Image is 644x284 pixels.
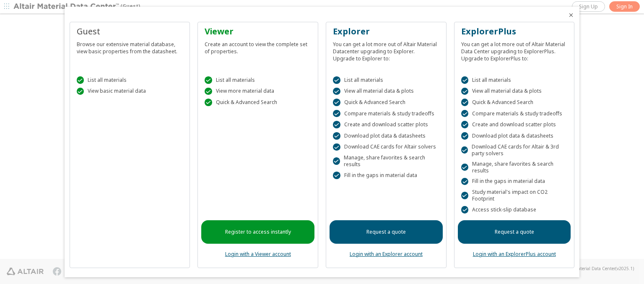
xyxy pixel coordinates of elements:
[461,76,469,84] div: 
[77,88,84,95] div: 
[333,132,340,140] div: 
[461,88,568,95] div: View all material data & plots
[461,110,469,117] div: 
[333,88,439,95] div: View all material data & plots
[461,121,568,128] div: Create and download scatter plots
[461,132,568,140] div: Download plot data & datasheets
[77,26,183,37] div: Guest
[77,37,183,55] div: Browse our extensive material database, view basic properties from the datasheet.
[458,220,571,244] a: Request a quote
[333,172,340,179] div: 
[333,37,439,62] div: You can get a lot more out of Altair Material Datacenter upgrading to Explorer. Upgrade to Explor...
[333,110,340,117] div: 
[333,172,439,179] div: Fill in the gaps in material data
[461,161,568,174] div: Manage, share favorites & search results
[461,132,469,140] div: 
[205,26,311,37] div: Viewer
[333,143,340,151] div: 
[461,99,469,106] div: 
[461,192,468,199] div: 
[461,26,568,37] div: ExplorerPlus
[77,88,183,95] div: View basic material data
[333,99,340,106] div: 
[333,132,439,140] div: Download plot data & datasheets
[205,76,212,84] div: 
[461,206,469,214] div: 
[461,121,469,128] div: 
[461,143,568,157] div: Download CAE cards for Altair & 3rd party solvers
[461,99,568,106] div: Quick & Advanced Search
[461,146,468,154] div: 
[461,178,568,185] div: Fill in the gaps in material data
[333,76,340,84] div: 
[461,189,568,202] div: Study material's impact on CO2 Footprint
[330,220,443,244] a: Request a quote
[205,37,311,55] div: Create an account to view the complete set of properties.
[333,154,439,168] div: Manage, share favorites & search results
[461,110,568,117] div: Compare materials & study tradeoffs
[461,206,568,214] div: Access stick-slip database
[333,121,439,128] div: Create and download scatter plots
[461,88,469,95] div: 
[473,250,556,258] a: Login with an ExplorerPlus account
[333,26,439,37] div: Explorer
[333,143,439,151] div: Download CAE cards for Altair solvers
[77,76,183,84] div: List all materials
[333,99,439,106] div: Quick & Advanced Search
[205,76,311,84] div: List all materials
[201,220,314,244] a: Register to access instantly
[205,99,311,106] div: Quick & Advanced Search
[461,178,469,185] div: 
[461,164,468,171] div: 
[225,250,291,258] a: Login with a Viewer account
[77,76,84,84] div: 
[461,76,568,84] div: List all materials
[205,99,212,106] div: 
[333,76,439,84] div: List all materials
[205,88,212,95] div: 
[205,88,311,95] div: View more material data
[568,12,574,18] button: Close
[333,88,340,95] div: 
[333,157,340,165] div: 
[350,250,423,258] a: Login with an Explorer account
[461,37,568,62] div: You can get a lot more out of Altair Material Data Center upgrading to ExplorerPlus. Upgrade to E...
[333,110,439,117] div: Compare materials & study tradeoffs
[333,121,340,128] div: 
